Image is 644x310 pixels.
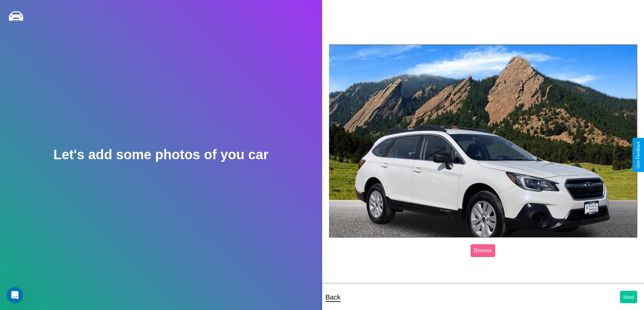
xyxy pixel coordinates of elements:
iframe: Intercom live chat [7,287,23,303]
h2: Let's add some photos of you car [53,147,268,162]
div: Give Feedback [636,141,641,169]
button: Next [620,291,637,303]
label: Browse [471,244,495,257]
img: posted [329,45,638,237]
p: Back [326,291,340,303]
